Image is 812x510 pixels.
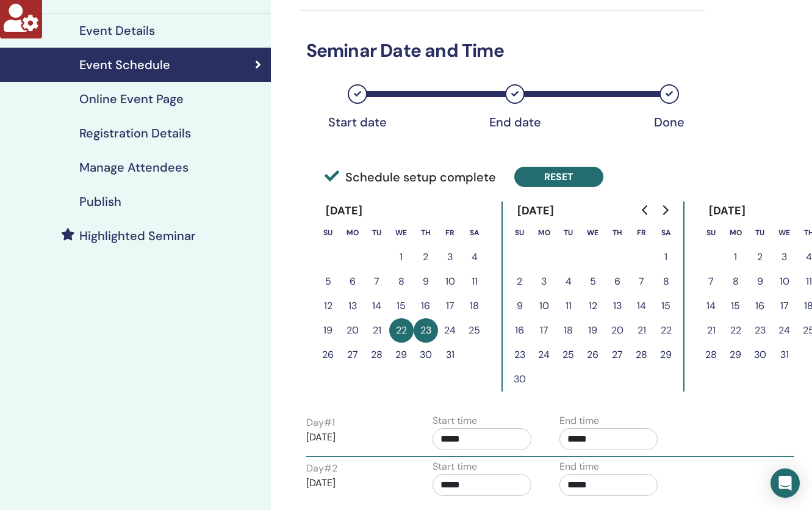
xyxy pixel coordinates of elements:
button: 26 [581,343,605,367]
button: 12 [581,294,605,318]
th: Monday [724,220,748,245]
th: Saturday [462,220,487,245]
h4: Registration Details [79,126,191,140]
button: 22 [389,318,414,343]
button: 21 [365,318,389,343]
button: 4 [556,269,581,294]
button: 20 [340,318,365,343]
button: 26 [316,343,340,367]
button: 31 [438,343,462,367]
button: 20 [605,318,630,343]
button: 6 [605,269,630,294]
th: Thursday [605,220,630,245]
button: 27 [340,343,365,367]
button: 11 [556,294,581,318]
button: 8 [389,269,414,294]
button: 14 [699,294,724,318]
button: 30 [748,343,772,367]
th: Saturday [654,220,678,245]
button: 23 [414,318,438,343]
button: 22 [654,318,678,343]
button: 19 [316,318,340,343]
button: 18 [462,294,487,318]
button: 3 [438,245,462,269]
button: 25 [462,318,487,343]
button: 1 [724,245,748,269]
button: 3 [532,269,556,294]
h3: Seminar Date and Time [299,40,705,62]
button: 2 [748,245,772,269]
button: Go to previous month [636,198,655,222]
button: 16 [414,294,438,318]
button: 2 [508,269,532,294]
th: Tuesday [556,220,581,245]
button: 1 [654,245,678,269]
p: [DATE] [306,476,405,490]
button: 12 [316,294,340,318]
button: 16 [508,318,532,343]
button: Reset [514,167,603,187]
button: 4 [462,245,487,269]
button: 23 [508,343,532,367]
button: 10 [532,294,556,318]
button: 14 [365,294,389,318]
button: 28 [630,343,654,367]
button: 29 [654,343,678,367]
label: Day # 1 [306,415,335,430]
button: 13 [605,294,630,318]
th: Sunday [699,220,724,245]
button: 7 [365,269,389,294]
label: Start time [433,413,477,428]
button: 3 [772,245,797,269]
button: 8 [724,269,748,294]
button: 10 [772,269,797,294]
th: Sunday [508,220,532,245]
button: 18 [556,318,581,343]
button: 31 [772,343,797,367]
th: Tuesday [748,220,772,245]
button: 21 [630,318,654,343]
span: Schedule setup complete [325,168,496,186]
th: Sunday [316,220,340,245]
div: Done [639,115,700,129]
button: 15 [389,294,414,318]
button: 14 [630,294,654,318]
th: Wednesday [581,220,605,245]
button: 28 [365,343,389,367]
button: 30 [414,343,438,367]
button: 9 [414,269,438,294]
button: 30 [508,367,532,392]
div: Start date [327,115,388,129]
button: 22 [724,318,748,343]
button: 21 [699,318,724,343]
button: 7 [699,269,724,294]
button: 24 [532,343,556,367]
button: 5 [581,269,605,294]
button: 17 [772,294,797,318]
th: Friday [630,220,654,245]
div: [DATE] [699,202,756,220]
h4: Highlighted Seminar [79,228,196,243]
button: 19 [581,318,605,343]
h4: Publish [79,194,121,209]
button: 17 [532,318,556,343]
th: Wednesday [389,220,414,245]
label: End time [559,413,599,428]
button: 24 [772,318,797,343]
button: 25 [556,343,581,367]
button: 13 [340,294,365,318]
th: Wednesday [772,220,797,245]
div: End date [484,115,545,129]
button: 9 [748,269,772,294]
label: Day # 2 [306,461,337,476]
h4: Online Event Page [79,92,184,106]
p: [DATE] [306,430,405,445]
h4: Manage Attendees [79,160,189,175]
th: Monday [532,220,556,245]
button: 9 [508,294,532,318]
button: 8 [654,269,678,294]
button: 7 [630,269,654,294]
button: 5 [316,269,340,294]
button: 29 [389,343,414,367]
button: 1 [389,245,414,269]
